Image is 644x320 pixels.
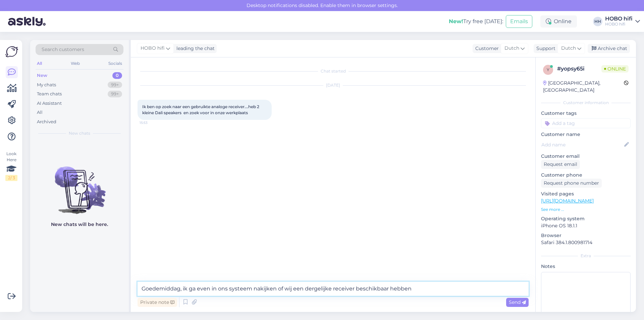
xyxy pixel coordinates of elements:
[51,221,108,228] p: New chats will be here.
[69,59,81,68] div: Web
[601,65,629,73] span: Online
[42,46,84,53] span: Search customers
[541,253,631,259] div: Extra
[541,239,631,246] p: Safari 384.1.800981714
[541,190,631,197] p: Visited pages
[534,45,555,52] div: Support
[36,59,43,68] div: All
[541,160,580,169] div: Request email
[541,215,631,222] p: Operating system
[541,131,631,138] p: Customer name
[138,68,529,74] div: Chat started
[561,45,576,52] span: Dutch
[112,72,122,79] div: 0
[541,172,631,179] p: Customer phone
[541,179,602,188] div: Request phone number
[141,45,165,52] span: HOBO hifi
[37,91,62,97] div: Team chats
[541,153,631,160] p: Customer email
[108,82,122,88] div: 99+
[140,120,165,125] span: 15:53
[174,45,215,52] div: leading the chat
[557,65,601,73] div: # yopsy65i
[449,17,503,26] div: Try free [DATE]:
[541,207,631,213] p: See more ...
[541,100,631,106] div: Customer information
[473,45,499,52] div: Customer
[541,232,631,239] p: Browser
[547,67,549,72] span: y
[509,299,526,305] span: Send
[541,118,631,128] input: Add a tag
[605,16,633,21] div: HOBO hifi
[37,100,62,107] div: AI Assistant
[588,44,630,53] div: Archive chat
[449,18,463,25] b: New!
[107,59,123,68] div: Socials
[37,72,47,79] div: New
[605,16,640,27] a: HOBO hifiHOBO hifi
[138,298,177,307] div: Private note
[543,80,624,94] div: [GEOGRAPHIC_DATA], [GEOGRAPHIC_DATA]
[541,222,631,229] p: iPhone OS 18.1.1
[541,263,631,270] p: Notes
[138,282,529,296] textarea: Goedemiddag, ik ga even in ons systeem nakijken of wij een dergelijke receiver beschikbaar hebben
[541,110,631,117] p: Customer tags
[138,82,529,88] div: [DATE]
[5,45,18,58] img: Askly Logo
[541,141,623,148] input: Add name
[5,151,17,181] div: Look Here
[593,17,602,26] div: HH
[506,15,532,28] button: Emails
[37,82,56,88] div: My chats
[37,119,56,125] div: Archived
[69,130,90,136] span: New chats
[108,91,122,97] div: 99+
[37,109,43,116] div: All
[605,21,633,27] div: HOBO hifi
[5,175,17,181] div: 2 / 3
[142,104,260,115] span: Ik ben op zoek naar een gebruikte analoge receiver….heb 2 kleine Dali speakers en zoek voor in on...
[541,198,594,204] a: [URL][DOMAIN_NAME]
[540,15,577,28] div: Online
[504,45,519,52] span: Dutch
[30,154,129,215] img: No chats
